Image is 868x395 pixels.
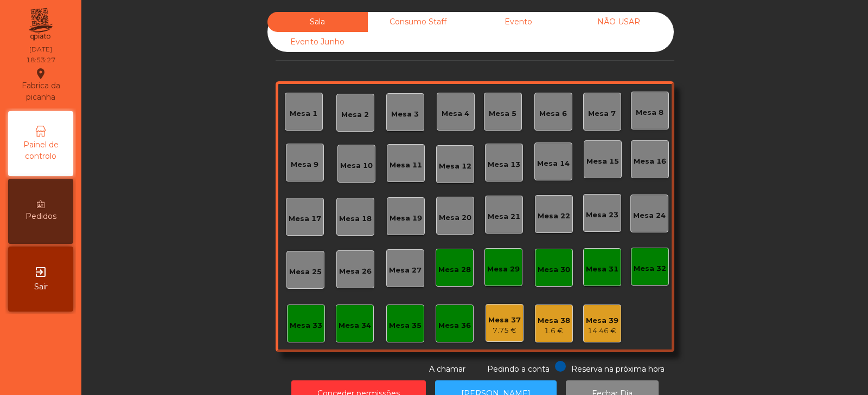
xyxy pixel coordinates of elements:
[339,213,372,224] div: Mesa 18
[290,320,322,331] div: Mesa 33
[588,108,616,119] div: Mesa 7
[538,326,570,336] div: 1.6 €
[289,267,322,277] div: Mesa 25
[390,213,422,224] div: Mesa 19
[538,264,570,275] div: Mesa 30
[636,107,663,118] div: Mesa 8
[26,55,55,65] div: 18:53:27
[391,109,419,120] div: Mesa 3
[368,12,468,32] div: Consumo Staff
[586,210,618,221] div: Mesa 23
[488,315,521,326] div: Mesa 37
[488,325,521,336] div: 7.75 €
[538,211,570,222] div: Mesa 22
[34,281,48,293] span: Sair
[34,67,47,80] i: location_on
[569,12,669,32] div: NÃO USAR
[25,211,56,222] span: Pedidos
[487,264,520,275] div: Mesa 29
[488,159,520,170] div: Mesa 13
[489,108,516,119] div: Mesa 5
[538,315,570,326] div: Mesa 38
[571,364,665,374] span: Reserva na próxima hora
[633,210,666,221] div: Mesa 24
[267,12,368,32] div: Sala
[539,108,567,119] div: Mesa 6
[340,160,373,171] div: Mesa 10
[487,364,550,374] span: Pedindo a conta
[586,156,619,167] div: Mesa 15
[438,264,471,275] div: Mesa 28
[429,364,465,374] span: A chamar
[468,12,569,32] div: Evento
[34,266,47,279] i: exit_to_app
[586,315,618,326] div: Mesa 39
[290,108,317,119] div: Mesa 1
[291,159,318,170] div: Mesa 9
[488,211,520,222] div: Mesa 21
[439,212,471,223] div: Mesa 20
[29,44,52,54] div: [DATE]
[438,320,471,331] div: Mesa 36
[442,108,469,119] div: Mesa 4
[339,266,372,277] div: Mesa 26
[439,161,471,172] div: Mesa 12
[586,264,618,275] div: Mesa 31
[27,5,54,43] img: qpiato
[389,320,422,331] div: Mesa 35
[289,213,321,224] div: Mesa 17
[634,156,666,167] div: Mesa 16
[341,109,369,120] div: Mesa 2
[389,265,422,276] div: Mesa 27
[537,158,570,169] div: Mesa 14
[267,32,368,52] div: Evento Junho
[634,263,666,274] div: Mesa 32
[390,160,422,171] div: Mesa 11
[339,320,371,331] div: Mesa 34
[586,326,618,336] div: 14.46 €
[11,139,71,162] span: Painel de controlo
[9,67,73,103] div: Fabrica da picanha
